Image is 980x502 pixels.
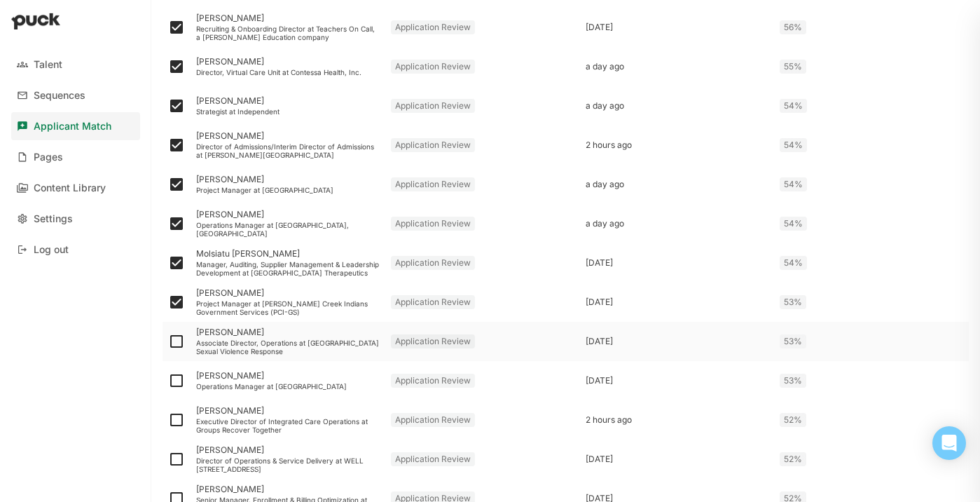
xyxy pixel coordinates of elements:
div: Project Manager at [PERSON_NAME] Creek Indians Government Services (PCI-GS) [196,299,380,316]
div: Open Intercom Messenger [932,426,966,460]
div: Application Review [391,256,475,270]
div: Content Library [34,182,106,194]
div: Application Review [391,334,475,348]
a: Talent [11,50,140,79]
a: Settings [11,205,140,233]
div: [PERSON_NAME] [196,131,380,141]
div: Application Review [391,60,475,74]
div: [DATE] [586,454,769,464]
div: Manager, Auditing, Supplier Management & Leadership Development at [GEOGRAPHIC_DATA] Therapeutics [196,260,380,277]
div: Sequences [34,90,85,102]
div: 54% [780,217,807,231]
div: Application Review [391,99,475,113]
div: [DATE] [586,297,769,307]
div: Executive Director of Integrated Care Operations at Groups Recover Together [196,417,380,434]
div: a day ago [586,219,769,229]
div: 54% [780,177,807,191]
div: Settings [34,213,73,225]
div: [PERSON_NAME] [196,13,380,23]
div: a day ago [586,179,769,189]
div: Strategist at Independent [196,107,380,116]
div: [PERSON_NAME] [196,484,380,494]
div: a day ago [586,62,769,72]
div: [PERSON_NAME] [196,57,380,67]
div: Application Review [391,177,475,191]
div: [PERSON_NAME] [196,96,380,106]
div: Director of Operations & Service Delivery at WELL [STREET_ADDRESS] [196,456,380,473]
div: [PERSON_NAME] [196,445,380,455]
div: 53% [780,295,806,309]
div: [PERSON_NAME] [196,210,380,219]
div: 56% [780,20,806,34]
div: 52% [780,452,806,466]
div: 52% [780,413,806,427]
div: Application Review [391,374,475,388]
a: Sequences [11,81,140,109]
a: Content Library [11,174,140,202]
a: Applicant Match [11,112,140,140]
div: Director, Virtual Care Unit at Contessa Health, Inc. [196,68,380,76]
div: [DATE] [586,376,769,386]
div: [DATE] [586,258,769,268]
div: 54% [780,138,807,152]
div: Associate Director, Operations at [GEOGRAPHIC_DATA] Sexual Violence Response [196,339,380,355]
div: Log out [34,244,69,256]
div: Pages [34,151,63,163]
div: 53% [780,374,806,388]
div: [PERSON_NAME] [196,175,380,184]
div: Molsiatu [PERSON_NAME] [196,249,380,259]
div: [DATE] [586,337,769,346]
div: Application Review [391,413,475,427]
div: a day ago [586,101,769,111]
div: 53% [780,334,806,348]
div: [PERSON_NAME] [196,406,380,416]
div: 2 hours ago [586,415,769,425]
div: [PERSON_NAME] [196,371,380,381]
div: 54% [780,99,807,113]
div: Project Manager at [GEOGRAPHIC_DATA] [196,186,380,194]
div: 54% [780,256,807,270]
div: [PERSON_NAME] [196,288,380,298]
div: Application Review [391,20,475,34]
div: Talent [34,59,62,71]
div: Operations Manager at [GEOGRAPHIC_DATA] [196,382,380,391]
div: Director of Admissions/Interim Director of Admissions at [PERSON_NAME][GEOGRAPHIC_DATA] [196,142,380,159]
div: Recruiting & Onboarding Director at Teachers On Call, a [PERSON_NAME] Education company [196,25,380,41]
div: 55% [780,60,806,74]
div: Operations Manager at [GEOGRAPHIC_DATA], [GEOGRAPHIC_DATA] [196,221,380,238]
div: Application Review [391,295,475,309]
div: Application Review [391,217,475,231]
div: Applicant Match [34,121,111,133]
div: Application Review [391,138,475,152]
div: 2 hours ago [586,140,769,150]
a: Pages [11,143,140,171]
div: [DATE] [586,22,769,32]
div: Application Review [391,452,475,466]
div: [PERSON_NAME] [196,327,380,337]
